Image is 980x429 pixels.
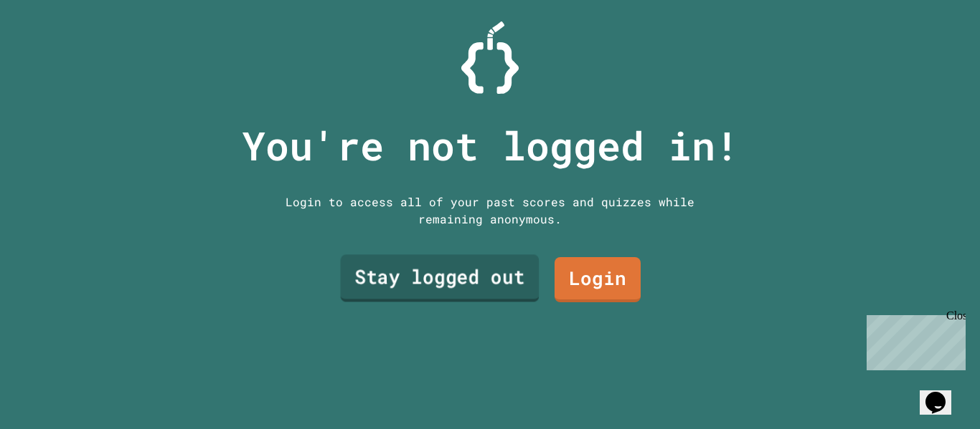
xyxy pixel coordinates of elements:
a: Stay logged out [341,255,540,302]
iframe: chat widget [920,372,966,415]
iframe: chat widget [861,309,966,370]
p: You're not logged in! [242,116,739,175]
div: Login to access all of your past scores and quizzes while remaining anonymous. [275,193,705,228]
a: Login [555,257,641,302]
div: Chat with us now!Close [6,6,99,91]
img: Logo.svg [461,21,519,94]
